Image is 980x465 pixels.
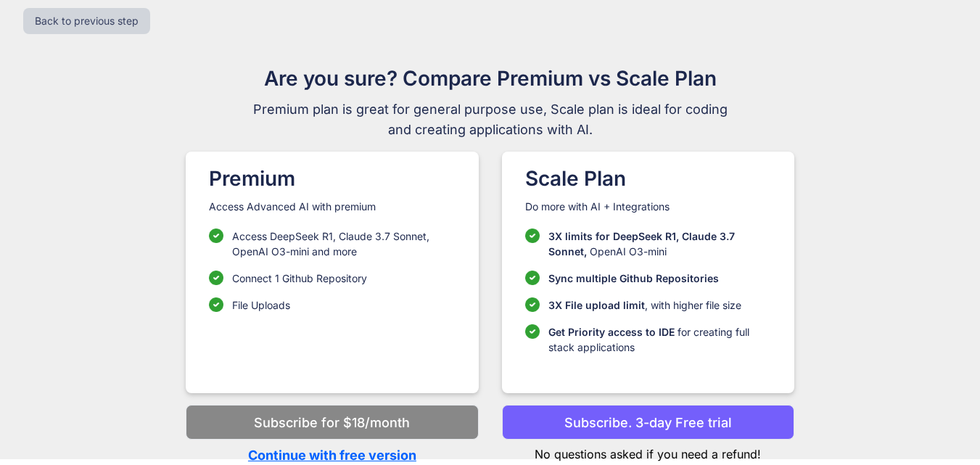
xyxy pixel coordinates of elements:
[548,297,741,313] p: , with higher file size
[525,297,540,312] img: checklist
[23,8,150,34] button: Back to previous step
[209,163,455,194] h1: Premium
[232,229,455,259] p: Access DeepSeek R1, Claude 3.7 Sonnet, OpenAI O3-mini and more
[209,199,455,214] p: Access Advanced AI with premium
[548,326,675,338] span: Get Priority access to IDE
[548,230,735,258] span: 3X limits for DeepSeek R1, Claude 3.7 Sonnet,
[525,271,540,285] img: checklist
[502,440,794,463] p: No questions asked if you need a refund!
[502,405,794,440] button: Subscribe. 3-day Free trial
[564,413,732,432] p: Subscribe. 3-day Free trial
[186,405,478,440] button: Subscribe for $18/month
[232,271,367,286] p: Connect 1 Github Repository
[548,271,719,286] p: Sync multiple Github Repositories
[548,229,771,259] p: OpenAI O3-mini
[525,324,540,339] img: checklist
[209,271,223,285] img: checklist
[247,99,734,140] span: Premium plan is great for general purpose use, Scale plan is ideal for coding and creating applic...
[525,199,771,214] p: Do more with AI + Integrations
[548,324,771,355] p: for creating full stack applications
[525,163,771,194] h1: Scale Plan
[209,229,223,243] img: checklist
[247,63,734,94] h1: Are you sure? Compare Premium vs Scale Plan
[548,299,645,311] span: 3X File upload limit
[186,445,478,465] p: Continue with free version
[209,297,223,312] img: checklist
[232,297,290,313] p: File Uploads
[525,229,540,243] img: checklist
[254,413,410,432] p: Subscribe for $18/month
